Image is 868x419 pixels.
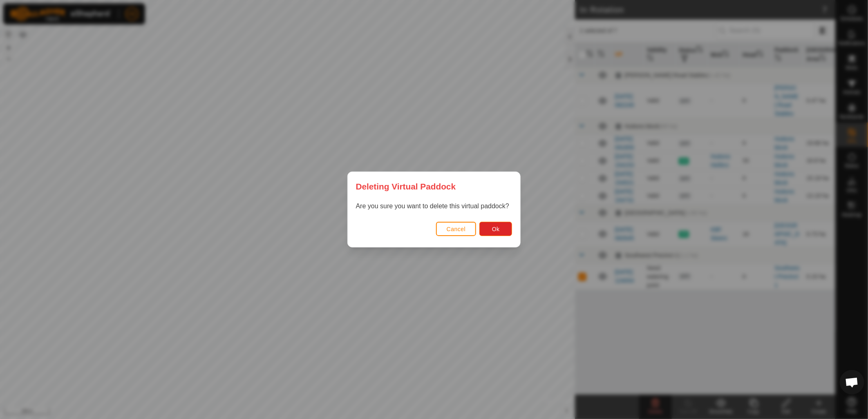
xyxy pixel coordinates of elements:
[356,180,456,193] span: Deleting Virtual Paddock
[840,370,864,394] div: Open chat
[447,226,466,232] span: Cancel
[356,201,512,211] p: Are you sure you want to delete this virtual paddock?
[492,226,500,232] span: Ok
[479,222,512,236] button: Ok
[436,222,477,236] button: Cancel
